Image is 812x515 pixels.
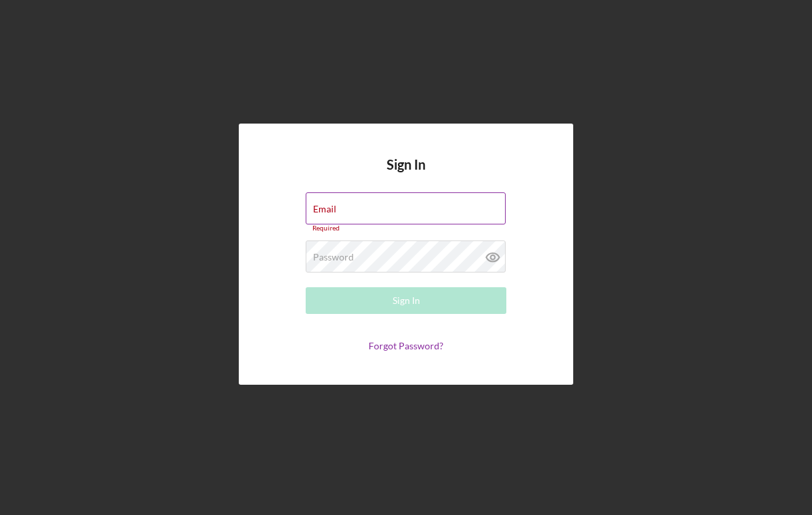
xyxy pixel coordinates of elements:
[306,224,506,232] div: Required
[393,287,420,314] div: Sign In
[306,287,506,314] button: Sign In
[369,340,443,351] a: Forgot Password?
[387,157,425,192] h4: Sign In
[313,252,354,263] label: Password
[313,204,336,214] label: Email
